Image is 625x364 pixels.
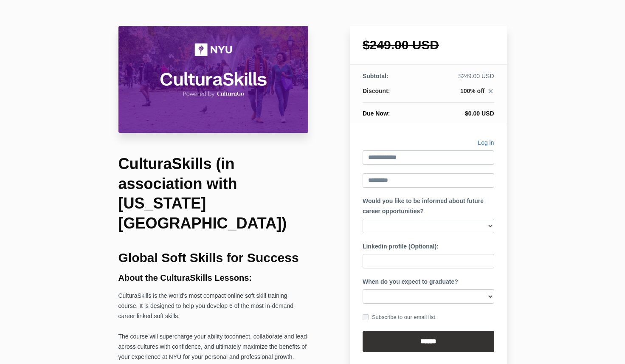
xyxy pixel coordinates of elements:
[419,72,494,87] td: $249.00 USD
[118,273,309,282] h3: About the CulturaSkills Lessons:
[363,39,494,51] h1: $249.00 USD
[363,242,439,252] label: Linkedin profile (Optional):
[118,154,309,234] h1: CulturaSkills (in association with [US_STATE][GEOGRAPHIC_DATA])
[363,314,369,320] input: Subscribe to our email list.
[118,333,307,360] span: connect, collaborate and lead across cultures with confidence, and ultimately maximize the benefi...
[485,87,494,97] a: close
[363,103,419,118] th: Due Now:
[487,87,494,95] i: close
[363,196,494,217] label: Would you like to be informed about future career opportunities?
[118,251,299,265] b: Global Soft Skills for Success
[118,26,309,133] img: 31710be-8b5f-527-66b4-0ce37cce11c4_CulturaSkills_NYU_Course_Header_Image.png
[363,73,389,79] span: Subtotal:
[118,292,293,319] span: CulturaSkills is the world’s most compact online soft skill training course. It is designed to he...
[363,313,436,322] label: Subscribe to our email list.
[478,138,494,150] a: Log in
[363,87,419,103] th: Discount:
[118,333,229,340] span: The course will supercharge your ability to
[460,87,485,94] span: 100% off
[363,277,458,287] label: When do you expect to graduate?
[465,110,494,117] span: $0.00 USD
